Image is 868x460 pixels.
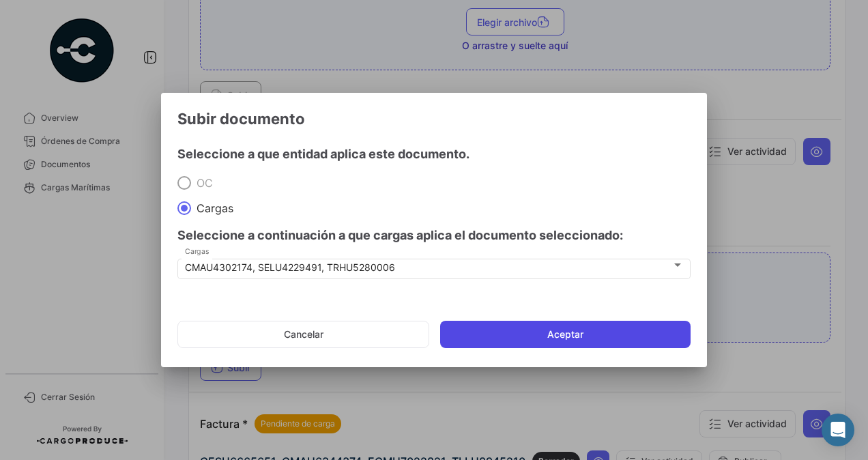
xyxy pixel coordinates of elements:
mat-select-trigger: CMAU4302174, SELU4229491, TRHU5280006 [185,261,395,273]
span: Cargas [191,201,233,215]
button: Cancelar [177,321,429,348]
button: Aceptar [440,321,691,348]
h4: Seleccione a continuación a que cargas aplica el documento seleccionado: [177,226,691,245]
h3: Subir documento [177,109,691,128]
h4: Seleccione a que entidad aplica este documento. [177,145,469,164]
span: OC [191,176,213,190]
div: Abrir Intercom Messenger [822,414,854,446]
